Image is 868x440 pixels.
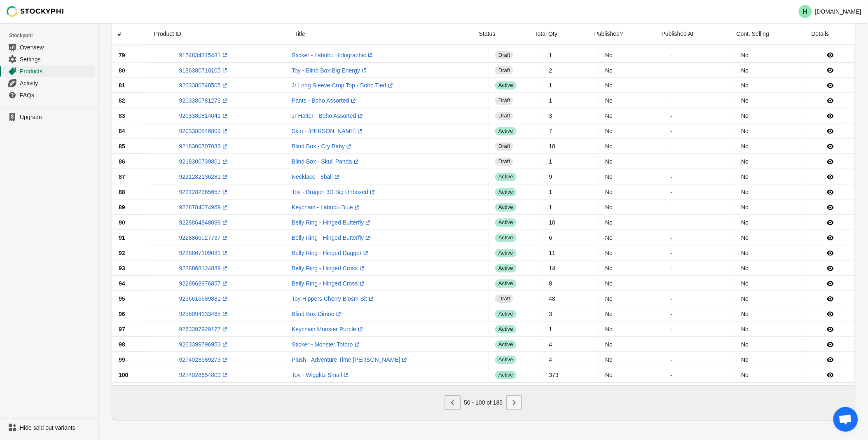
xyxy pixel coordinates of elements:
td: 3 [543,307,599,322]
a: 9256616689881(opens a new window) [179,296,229,302]
td: 6 [543,230,599,246]
span: draft [495,158,513,166]
a: 9263397929177(opens a new window) [179,326,229,333]
a: 9274028654809(opens a new window) [179,372,229,379]
a: 9228784074969(opens a new window) [179,204,229,211]
a: Activity [3,77,95,89]
small: - [671,220,672,225]
span: 50 - 100 of 185 [464,400,503,406]
td: 3 [543,108,599,124]
a: Toy Hippers Cherry Blosm Sit(opens a new window) [292,296,375,302]
span: 84 [119,128,125,135]
a: Necklace - 8ball(opens a new window) [292,174,341,180]
a: Jr Long Sleeve Crop Top - Boho Tied(opens a new window) [292,82,394,89]
a: Blind Box - Skull Panda(opens a new window) [292,159,360,165]
button: Next [506,396,522,410]
a: Jr Halter - Boho Assorted(opens a new window) [292,113,364,119]
td: 1 [543,185,599,200]
td: No [599,337,664,352]
td: No [735,154,807,169]
span: 90 [119,220,125,226]
a: 9221282365657(opens a new window) [179,189,229,196]
a: 9228866027737(opens a new window) [179,235,229,241]
a: 9228867109081(opens a new window) [179,250,229,257]
a: 9218300739801(opens a new window) [179,159,229,165]
td: 1 [543,78,599,93]
span: active [495,173,516,181]
small: - [671,52,672,58]
span: active [495,264,516,273]
span: 93 [119,265,125,272]
td: No [735,200,807,215]
td: No [599,322,664,337]
span: Overview [20,43,94,51]
span: 79 [119,52,125,59]
span: 91 [119,235,125,241]
td: No [599,139,664,154]
span: active [495,310,516,318]
a: 9258094133465(opens a new window) [179,311,229,318]
td: No [735,185,807,200]
a: Keychain Monster Purple(opens a new window) [292,326,364,333]
td: 10 [543,215,599,230]
span: Products [20,67,94,75]
span: 85 [119,143,125,150]
span: draft [495,143,513,151]
span: 92 [119,250,125,257]
span: Avatar with initials H [799,5,812,18]
a: Keychain - Labubu Blue(opens a new window) [292,204,361,211]
td: 373 [543,367,599,383]
td: No [599,307,664,322]
a: 9263399796953(opens a new window) [179,342,229,348]
td: No [735,78,807,93]
td: 8 [543,276,599,291]
small: - [671,235,672,241]
div: Status [473,23,528,44]
span: 88 [119,189,125,196]
td: No [599,246,664,261]
span: 100 [119,372,128,379]
span: active [495,188,516,197]
td: No [599,367,664,383]
td: No [599,78,664,93]
td: No [599,154,664,169]
td: No [735,367,807,383]
a: Blind Box Dimoo(opens a new window) [292,311,343,318]
span: 99 [119,357,125,363]
td: No [735,291,807,307]
a: 9274028589273(opens a new window) [179,357,229,363]
div: Published At [655,23,730,44]
span: active [495,82,516,90]
a: Belly Ring - Hinged Butterfly(opens a new window) [292,235,372,241]
span: 89 [119,204,125,211]
td: No [735,47,807,63]
span: active [495,371,516,379]
p: [DOMAIN_NAME] [815,8,861,15]
button: Previous [445,396,461,410]
a: Plush - Adventure Time [PERSON_NAME](opens a new window) [292,357,409,363]
td: No [735,352,807,367]
a: 9218300707033(opens a new window) [179,143,229,150]
small: - [671,113,672,119]
span: 98 [119,342,125,348]
span: active [495,127,516,136]
span: active [495,280,516,288]
a: Upgrade [3,111,95,123]
span: active [495,341,516,349]
td: 9 [543,169,599,185]
td: 14 [543,261,599,276]
td: 48 [543,291,599,307]
span: 86 [119,159,125,165]
span: 83 [119,113,125,119]
td: No [735,124,807,139]
a: 9228868124889(opens a new window) [179,265,229,272]
span: 96 [119,311,125,318]
a: Belly Ring - Hinged Dagger(opens a new window) [292,250,370,257]
div: Cont. Selling [730,23,805,44]
a: 9174834315481(opens a new window) [179,52,229,59]
td: No [599,93,664,108]
span: Stockyphi [9,31,98,40]
td: 2 [543,63,599,78]
td: 1 [543,322,599,337]
span: draft [495,51,513,59]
